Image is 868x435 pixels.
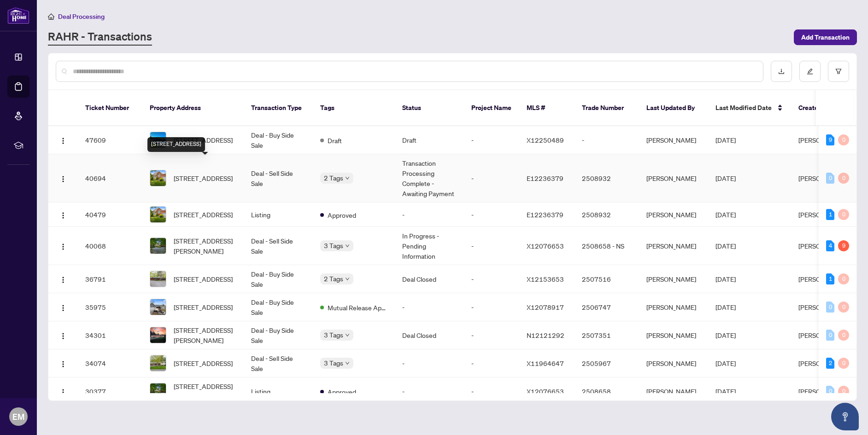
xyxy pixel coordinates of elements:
td: - [395,203,464,227]
button: download [771,61,792,82]
td: 2508932 [575,154,639,203]
span: [DATE] [716,303,736,311]
td: Deal - Buy Side Sale [244,293,313,321]
th: Last Modified Date [708,90,791,126]
td: 34074 [78,349,142,377]
th: Tags [313,90,395,126]
td: - [395,293,464,321]
span: Approved [328,210,356,220]
td: - [575,126,639,154]
td: [PERSON_NAME] [639,265,708,293]
th: MLS # [519,90,575,126]
button: Logo [56,356,70,371]
span: Draft [328,135,342,145]
span: X12153653 [527,275,564,283]
img: Logo [59,332,67,340]
span: 2 Tags [324,173,343,183]
img: Logo [59,276,67,284]
td: Listing [244,203,313,227]
span: X11964647 [527,359,564,367]
td: Deal - Buy Side Sale [244,126,313,154]
span: [PERSON_NAME] [798,174,848,182]
div: 0 [838,302,849,313]
td: 47609 [78,126,142,154]
th: Project Name [464,90,519,126]
td: - [464,265,519,293]
td: 40068 [78,227,142,265]
td: [PERSON_NAME] [639,154,708,203]
img: thumbnail-img [150,238,166,254]
span: home [48,13,54,20]
img: thumbnail-img [150,170,166,186]
th: Trade Number [575,90,639,126]
td: Deal - Sell Side Sale [244,227,313,265]
span: [DATE] [716,136,736,144]
td: Listing [244,377,313,406]
img: Logo [59,360,67,368]
div: 0 [838,273,849,284]
div: 9 [826,134,834,145]
td: 2507351 [575,321,639,349]
td: Transaction Processing Complete - Awaiting Payment [395,154,464,203]
td: 40694 [78,154,142,203]
div: 2 [826,358,834,369]
div: 0 [838,358,849,369]
span: 3 Tags [324,330,343,340]
img: thumbnail-img [150,299,166,315]
td: [PERSON_NAME] [639,126,708,154]
span: [STREET_ADDRESS][PERSON_NAME] [174,381,236,401]
span: [PERSON_NAME] [798,331,848,339]
td: Deal - Buy Side Sale [244,321,313,349]
td: - [464,321,519,349]
td: [PERSON_NAME] [639,227,708,265]
td: - [464,126,519,154]
th: Created By [791,90,846,126]
td: 2508932 [575,203,639,227]
span: X12076653 [527,242,564,250]
span: [STREET_ADDRESS] [174,274,233,284]
img: Logo [59,304,67,312]
th: Property Address [142,90,244,126]
span: X12076653 [527,387,564,395]
td: [PERSON_NAME] [639,321,708,349]
td: 30377 [78,377,142,406]
span: [DATE] [716,174,736,182]
div: 0 [838,209,849,220]
td: In Progress - Pending Information [395,227,464,265]
span: [STREET_ADDRESS][PERSON_NAME] [174,236,236,256]
img: Logo [59,212,67,219]
img: thumbnail-img [150,383,166,399]
span: [PERSON_NAME] [798,359,848,367]
div: 0 [838,330,849,341]
td: 35975 [78,293,142,321]
td: 2508658 - NS [575,227,639,265]
img: thumbnail-img [150,207,166,222]
span: E12236379 [527,210,563,219]
td: [PERSON_NAME] [639,377,708,406]
span: filter [835,68,842,75]
button: Add Transaction [794,29,857,45]
span: download [778,68,785,75]
div: 0 [826,386,834,397]
td: 34301 [78,321,142,349]
td: - [464,154,519,203]
th: Status [395,90,464,126]
img: Logo [59,243,67,250]
td: - [395,377,464,406]
a: RAHR - Transactions [48,29,152,46]
span: edit [807,68,813,75]
span: [STREET_ADDRESS] [174,302,233,312]
td: 40479 [78,203,142,227]
span: E12236379 [527,174,563,182]
span: Add Transaction [801,30,850,45]
td: - [464,293,519,321]
div: 0 [838,134,849,145]
button: Logo [56,207,70,222]
td: 2508658 [575,377,639,406]
img: logo [7,7,29,24]
span: Mutual Release Approved [328,302,387,313]
span: [DATE] [716,210,736,219]
span: [STREET_ADDRESS] [174,358,233,368]
div: [STREET_ADDRESS] [147,137,205,152]
span: [STREET_ADDRESS][PERSON_NAME] [174,325,236,345]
